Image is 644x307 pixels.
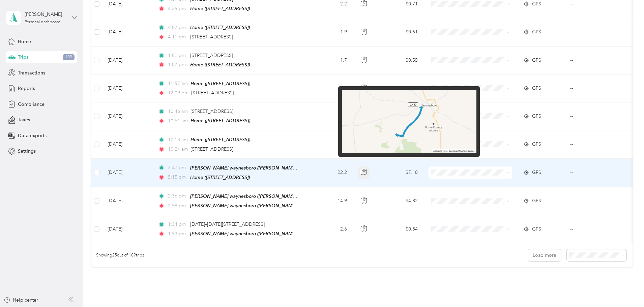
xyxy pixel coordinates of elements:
[190,62,250,67] span: Home ([STREET_ADDRESS])
[532,113,541,120] span: GPS
[168,33,187,41] span: 4:11 pm
[190,53,233,58] span: [STREET_ADDRESS]
[168,108,188,115] span: 10:46 am
[191,137,250,142] span: Home ([STREET_ADDRESS])
[168,192,187,200] span: 2:36 pm
[565,74,626,102] td: --
[25,20,61,24] div: Personal dashboard
[565,47,626,74] td: --
[168,230,187,238] span: 1:53 pm
[18,116,30,123] span: Taxes
[18,69,45,76] span: Transactions
[168,202,187,210] span: 2:59 pm
[376,47,423,74] td: $0.55
[168,164,187,172] span: 3:47 pm
[565,215,626,243] td: --
[102,215,153,243] td: [DATE]
[565,102,626,130] td: --
[190,231,617,237] span: [PERSON_NAME] waynesboro ([PERSON_NAME] Equipment, 138 SR-80, [GEOGRAPHIC_DATA], [GEOGRAPHIC_DATA...
[191,109,233,114] span: [STREET_ADDRESS]
[168,136,188,144] span: 10:13 am
[102,18,153,46] td: [DATE]
[532,28,541,36] span: GPS
[191,118,250,123] span: Home ([STREET_ADDRESS])
[168,117,188,125] span: 10:51 am
[18,38,31,45] span: Home
[190,221,265,227] span: [DATE]–[DATE][STREET_ADDRESS]
[102,74,153,102] td: [DATE]
[4,297,38,304] button: Help center
[376,215,423,243] td: $0.84
[565,187,626,215] td: --
[168,61,187,68] span: 1:07 pm
[532,141,541,148] span: GPS
[308,187,352,215] td: 14.9
[168,80,188,87] span: 11:57 am
[342,90,476,153] img: minimap
[308,47,352,74] td: 1.7
[168,174,187,181] span: 5:15 pm
[565,159,626,187] td: --
[565,130,626,158] td: --
[308,18,352,46] td: 1.9
[532,85,541,92] span: GPS
[308,130,352,158] td: 1.9
[18,85,35,92] span: Reports
[190,203,617,209] span: [PERSON_NAME] waynesboro ([PERSON_NAME] Equipment, 138 SR-80, [GEOGRAPHIC_DATA], [GEOGRAPHIC_DATA...
[532,57,541,64] span: GPS
[376,74,423,102] td: $0.61
[190,34,233,40] span: [STREET_ADDRESS]
[168,89,188,97] span: 12:09 pm
[532,169,541,176] span: GPS
[63,54,75,60] span: 189
[102,102,153,130] td: [DATE]
[191,90,234,96] span: [STREET_ADDRESS]
[102,130,153,158] td: [DATE]
[565,18,626,46] td: --
[102,187,153,215] td: [DATE]
[190,25,250,30] span: Home ([STREET_ADDRESS])
[376,187,423,215] td: $4.82
[102,159,153,187] td: [DATE]
[532,197,541,205] span: GPS
[168,24,187,31] span: 4:07 pm
[168,146,188,153] span: 10:24 am
[190,6,250,11] span: Home ([STREET_ADDRESS])
[168,221,187,228] span: 1:34 pm
[102,47,153,74] td: [DATE]
[528,249,561,261] button: Load more
[91,252,144,258] span: Showing 25 out of 189 trips
[191,146,233,152] span: [STREET_ADDRESS]
[168,52,187,59] span: 1:02 pm
[190,193,617,199] span: [PERSON_NAME] waynesboro ([PERSON_NAME] Equipment, 138 SR-80, [GEOGRAPHIC_DATA], [GEOGRAPHIC_DATA...
[532,0,541,8] span: GPS
[18,132,47,139] span: Data exports
[25,11,67,18] div: [PERSON_NAME]
[18,54,28,61] span: Trips
[376,159,423,187] td: $7.18
[190,165,617,171] span: [PERSON_NAME] waynesboro ([PERSON_NAME] Equipment, 138 SR-80, [GEOGRAPHIC_DATA], [GEOGRAPHIC_DATA...
[532,225,541,233] span: GPS
[190,175,250,180] span: Home ([STREET_ADDRESS])
[18,148,36,155] span: Settings
[18,101,45,108] span: Compliance
[606,269,644,307] iframe: Everlance-gr Chat Button Frame
[191,81,250,86] span: Home ([STREET_ADDRESS])
[308,215,352,243] td: 2.6
[308,159,352,187] td: 22.2
[308,102,352,130] td: 1.8
[308,74,352,102] td: 1.9
[376,18,423,46] td: $0.61
[168,5,187,12] span: 4:35 pm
